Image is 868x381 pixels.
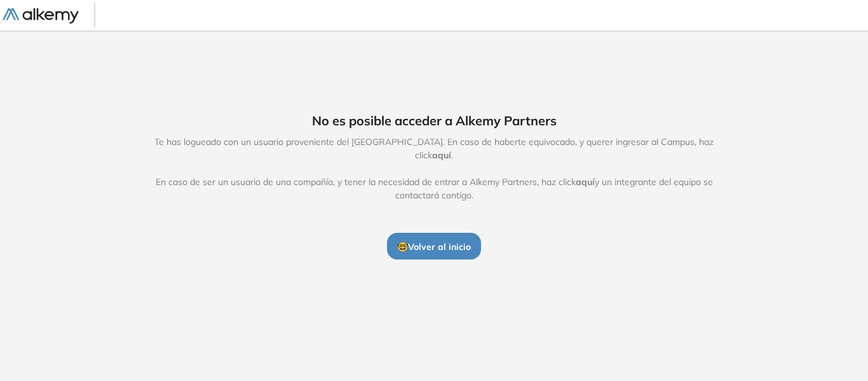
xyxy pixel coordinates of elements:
img: Logo [3,8,79,24]
span: 🤓 Volver al inicio [397,241,471,253]
span: aquí [576,176,595,188]
button: 🤓Volver al inicio [387,233,481,260]
span: aquí [432,149,451,161]
span: Te has logueado con un usuario proveniente del [GEOGRAPHIC_DATA]. En caso de haberte equivocado, ... [141,135,727,202]
span: No es posible acceder a Alkemy Partners [312,111,557,130]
